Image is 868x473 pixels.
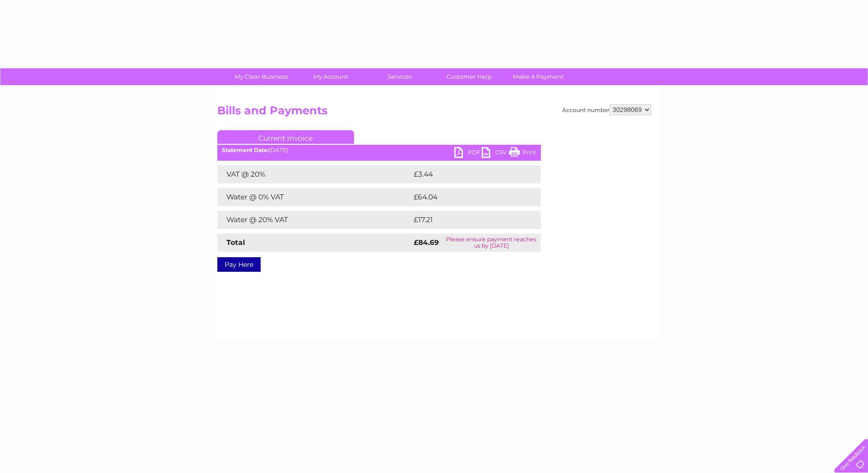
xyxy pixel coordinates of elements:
[431,68,507,85] a: Customer Help
[509,147,536,160] a: Print
[411,211,520,229] td: £17.21
[414,238,439,247] strong: £84.69
[217,257,261,272] a: Pay Here
[217,211,411,229] td: Water @ 20% VAT
[217,165,411,183] td: VAT @ 20%
[224,68,299,85] a: My Clear Business
[217,104,651,122] h2: Bills and Payments
[217,147,541,153] div: [DATE]
[411,188,523,206] td: £64.04
[562,104,651,115] div: Account number
[222,147,269,153] b: Statement Date:
[226,238,245,247] strong: Total
[293,68,368,85] a: My Account
[217,130,354,144] a: Current Invoice
[454,147,482,160] a: PDF
[442,234,540,252] td: Please ensure payment reaches us by [DATE]
[362,68,437,85] a: Services
[482,147,509,160] a: CSV
[501,68,576,85] a: Make A Payment
[217,188,411,206] td: Water @ 0% VAT
[411,165,520,183] td: £3.44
